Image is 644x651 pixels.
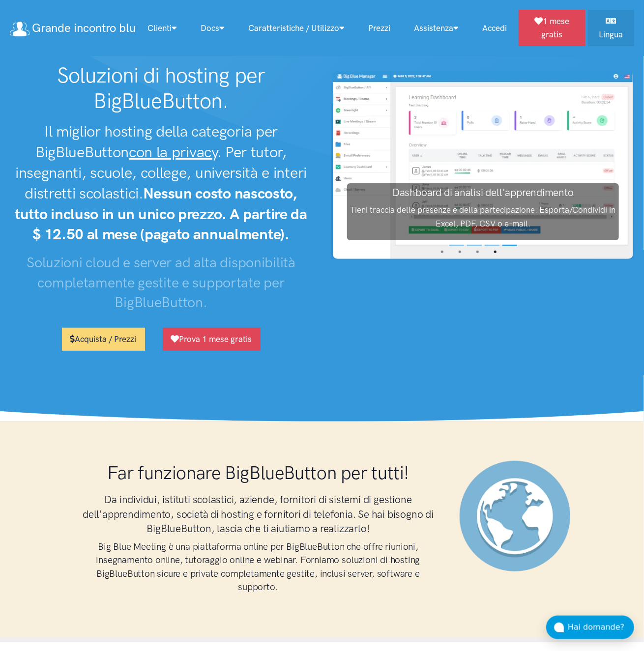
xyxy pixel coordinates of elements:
[347,203,619,230] p: Tieni traccia delle presenze e della partecipazione. Esporta/Condividi in Excel, PDF, CSV o e-mail.
[189,18,236,39] a: Docs
[62,328,145,351] a: Acquista / Prezzi
[163,328,261,351] a: Prova 1 mese gratis
[10,121,312,245] h2: Il miglior hosting della categoria per BigBlueButton . Per tutor, insegnanti, scuole, college, un...
[546,616,634,639] button: Hai domande?
[347,185,619,199] h3: Dashboard di analisi dell'apprendimento
[10,253,312,312] h3: Soluzioni cloud e server ad alta disponibilità completamente gestite e supportate per BigBlueButton.
[76,492,440,536] h3: Da individui, istituti scolastici, aziende, fornitori di sistemi di gestione dell'apprendimento, ...
[236,18,356,39] a: Caratteristiche / Utilizzo
[568,621,634,634] div: Hai domande?
[15,184,307,244] strong: Nessun costo nascosto, tutto incluso in un unico prezzo. A partire da $ 12.50 al mese (pagato ann...
[10,18,136,39] a: Grande incontro blu
[76,540,440,594] h4: Big Blue Meeting è una piattaforma online per BigBlueButton che offre riunioni, insegnamento onli...
[588,10,634,46] a: Lingua
[333,71,633,259] img: Immagine della dashboard di apprendimento
[356,18,402,39] a: Prezzi
[519,10,585,46] a: 1 mese gratis
[10,63,312,113] h1: Soluzioni di hosting per BigBlueButton.
[129,143,217,161] u: con la privacy
[136,18,189,39] a: Clienti
[402,18,470,39] a: Assistenza
[470,18,519,39] a: Accedi
[76,461,440,484] h1: Far funzionare BigBlueButton per tutti!
[10,22,29,36] img: logo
